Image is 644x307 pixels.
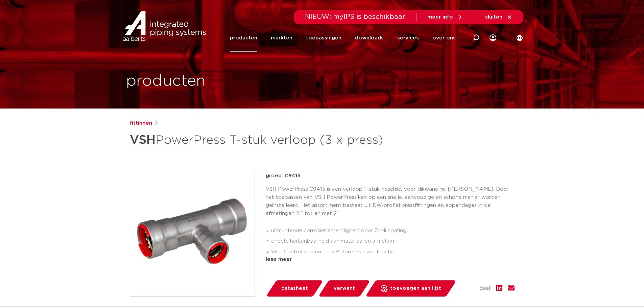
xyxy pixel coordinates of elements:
a: services [397,24,419,52]
img: Product Image for VSH PowerPress T-stuk verloop (3 x press) [130,172,255,296]
span: deel: [479,284,491,293]
strong: VSH [130,134,156,146]
h1: producten [126,70,206,92]
span: sluiten [485,14,502,20]
span: NIEUW: myIPS is beschikbaar [305,13,405,20]
a: markten [271,24,292,52]
a: verwant [318,280,370,297]
div: my IPS [490,24,496,52]
a: sluiten [485,14,512,20]
span: meer info [427,14,453,20]
p: groep: C9415 [266,172,515,180]
a: toepassingen [306,24,341,52]
li: directe herkenbaarheid van materiaal en afmeting [271,236,515,247]
nav: Menu [230,24,456,52]
a: fittingen [130,119,152,127]
a: meer info [427,14,463,20]
h1: PowerPress T-stuk verloop (3 x press) [130,130,384,150]
li: uitmuntende corrosiebestendigheid door ZnNi coating [271,225,515,236]
span: verwant [334,283,355,294]
p: VSH PowerPress C9415 is een verloop T-stuk geschikt voor dikwandige [PERSON_NAME]. Door het toepa... [266,185,515,218]
span: datasheet [281,283,308,294]
a: downloads [355,24,384,52]
sup: ® [357,194,358,197]
a: producten [230,24,257,52]
a: datasheet [266,280,323,297]
div: lees meer [266,255,515,264]
li: Visu-Control-ring en Leak Before Pressed-functie [271,247,515,257]
span: toevoegen aan lijst [390,283,441,294]
a: over ons [432,24,456,52]
sup: ® [308,186,309,189]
